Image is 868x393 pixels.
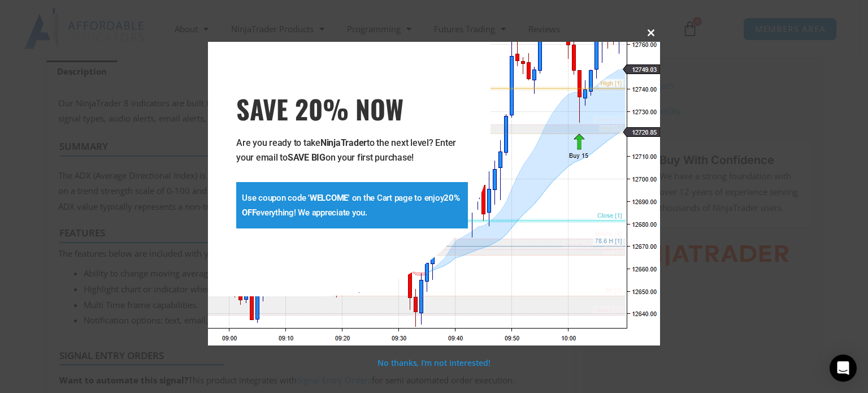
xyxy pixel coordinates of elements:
strong: 20% OFF [242,193,460,218]
p: Are you ready to take to the next level? Enter your email to on your first purchase! [236,136,468,165]
strong: NinjaTrader [320,137,367,148]
div: Open Intercom Messenger [830,355,857,382]
a: No thanks, I’m not interested! [377,357,490,368]
h3: SAVE 20% NOW [236,93,468,124]
p: Use coupon code ' ' on the Cart page to enjoy everything! We appreciate you. [242,191,462,220]
strong: SAVE BIG [288,152,325,163]
strong: WELCOME [310,193,348,203]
